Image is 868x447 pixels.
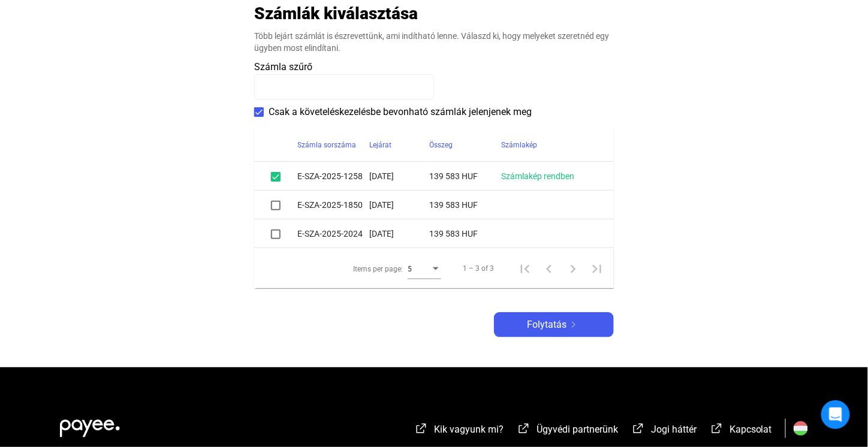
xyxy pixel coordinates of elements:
[60,413,120,437] img: white-payee-white-dot.svg
[254,61,312,73] span: Számla szűrő
[794,421,808,436] img: HU.svg
[254,30,614,54] div: Több lejárt számlát is észrevettünk, ami indítható lenne. Válaszd ki, hogy melyeket szeretnéd egy...
[369,219,429,248] td: [DATE]
[501,138,537,152] div: Számlakép
[821,400,850,429] div: Open Intercom Messenger
[297,219,369,248] td: E-SZA-2025-2024
[297,138,356,152] div: Számla sorszáma
[369,138,391,152] div: Lejárat
[517,422,531,434] img: external-link-white
[369,162,429,191] td: [DATE]
[513,256,537,280] button: First page
[414,422,429,434] img: external-link-white
[353,262,403,276] div: Items per page:
[561,256,585,280] button: Next page
[537,424,618,435] span: Ügyvédi partnerünk
[651,424,697,435] span: Jogi háttér
[429,138,501,152] div: Összeg
[631,422,646,434] img: external-link-white
[517,425,618,437] a: external-link-whiteÜgyvédi partnerünk
[537,256,561,280] button: Previous page
[414,425,504,437] a: external-link-whiteKik vagyunk mi?
[269,105,532,119] span: Csak a követeléskezelésbe bevonható számlák jelenjenek meg
[297,191,369,219] td: E-SZA-2025-1850
[501,171,574,181] a: Számlakép rendben
[369,138,429,152] div: Lejárat
[710,422,724,434] img: external-link-white
[585,256,609,280] button: Last page
[463,261,494,276] div: 1 – 3 of 3
[434,424,504,435] span: Kik vagyunk mi?
[408,261,441,276] mat-select: Items per page:
[429,191,501,219] td: 139 583 HUF
[369,191,429,219] td: [DATE]
[408,265,412,273] span: 5
[501,138,599,152] div: Számlakép
[494,312,614,337] button: Folytatásarrow-right-white
[631,425,697,437] a: external-link-whiteJogi háttér
[254,3,418,24] h2: Számlák kiválasztása
[429,219,501,248] td: 139 583 HUF
[429,162,501,191] td: 139 583 HUF
[566,322,581,328] img: arrow-right-white
[730,424,772,435] span: Kapcsolat
[297,138,369,152] div: Számla sorszáma
[527,318,566,332] span: Folytatás
[297,162,369,191] td: E-SZA-2025-1258
[429,138,453,152] div: Összeg
[710,425,772,437] a: external-link-whiteKapcsolat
